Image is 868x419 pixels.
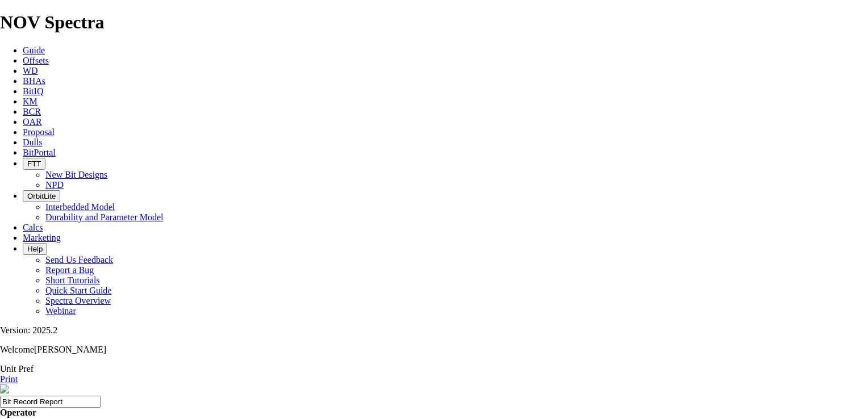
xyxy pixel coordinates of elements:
[23,137,43,147] a: Dulls
[23,45,45,55] a: Guide
[23,158,45,170] button: FTT
[23,190,60,202] button: OrbitLite
[45,170,107,179] a: New Bit Designs
[23,233,61,242] a: Marketing
[23,148,56,157] a: BitPortal
[45,296,111,305] a: Spectra Overview
[27,160,41,168] span: FTT
[45,202,115,212] a: Interbedded Model
[23,243,47,255] button: Help
[45,275,100,285] a: Short Tutorials
[23,76,45,86] a: BHAs
[45,306,76,316] a: Webinar
[23,86,43,96] a: BitIQ
[45,286,111,295] a: Quick Start Guide
[23,97,37,106] a: KM
[34,345,106,354] span: [PERSON_NAME]
[45,265,94,275] a: Report a Bug
[23,223,43,232] a: Calcs
[23,66,38,76] a: WD
[45,180,64,190] a: NPD
[23,56,49,65] a: Offsets
[27,245,43,253] span: Help
[45,255,113,265] a: Send Us Feedback
[23,117,42,127] a: OAR
[27,192,56,200] span: OrbitLite
[23,127,55,137] a: Proposal
[45,212,164,222] a: Durability and Parameter Model
[23,107,41,116] a: BCR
